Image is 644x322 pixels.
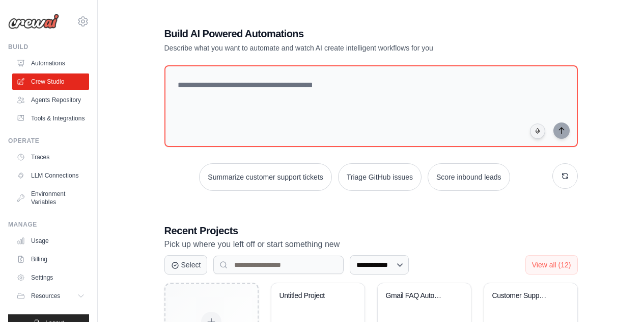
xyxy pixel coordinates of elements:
a: Automations [12,55,89,71]
h1: Build AI Powered Automations [164,27,507,41]
button: Score inbound leads [428,163,510,191]
a: Crew Studio [12,73,89,90]
a: Tools & Integrations [12,110,89,127]
button: Summarize customer support tickets [199,163,331,191]
button: Click to speak your automation idea [530,123,545,139]
button: Resources [12,288,89,304]
span: Resources [31,292,60,300]
img: Logo [8,14,59,29]
button: Select [164,255,208,275]
a: Usage [12,233,89,249]
div: Build [8,43,89,51]
button: View all (12) [525,255,578,275]
div: Manage [8,220,89,229]
a: Traces [12,149,89,165]
a: LLM Connections [12,167,89,184]
a: Agents Repository [12,92,89,108]
h3: Recent Projects [164,224,578,238]
div: Untitled Project [279,291,341,301]
button: Get new suggestions [552,163,578,189]
a: Settings [12,269,89,286]
div: Operate [8,137,89,145]
span: View all (12) [532,261,571,269]
div: Gmail FAQ Auto-Responder [386,291,447,301]
p: Pick up where you left off or start something new [164,238,578,251]
p: Describe what you want to automate and watch AI create intelligent workflows for you [164,43,507,53]
a: Environment Variables [12,186,89,210]
button: Triage GitHub issues [338,163,422,191]
div: Customer Support Ticket Automation System [492,291,554,301]
a: Billing [12,251,89,267]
